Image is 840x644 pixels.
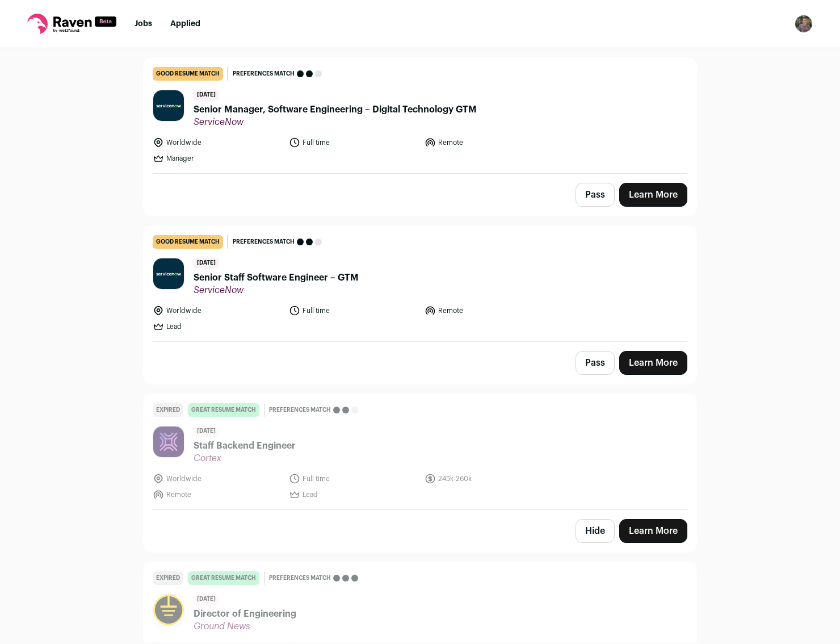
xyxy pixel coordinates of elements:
li: Remote [425,137,554,148]
button: Pass [576,351,615,375]
span: Preferences match [269,572,331,584]
span: Senior Staff Software Engineer – GTM [194,271,359,285]
a: Applied [170,20,200,28]
img: 29f85fd8b287e9f664a2b1c097d31c015b81325739a916a8fbde7e2e4cbfa6b3.jpg [153,90,184,121]
img: 29f85fd8b287e9f664a2b1c097d31c015b81325739a916a8fbde7e2e4cbfa6b3.jpg [153,258,184,289]
button: Open dropdown [795,15,813,33]
li: Full time [289,473,418,484]
div: good resume match [153,67,223,81]
a: Jobs [135,20,152,28]
li: Full time [289,305,418,316]
div: great resume match [188,571,259,585]
li: 245k-260k [425,473,554,484]
span: Preferences match [233,236,295,248]
a: Learn More [619,351,687,375]
a: Learn More [619,183,687,207]
span: [DATE] [194,258,219,269]
span: Preferences match [233,68,295,80]
div: Expired [153,403,183,417]
div: Expired [153,571,183,585]
li: Worldwide [153,473,282,484]
div: good resume match [153,235,223,249]
span: Senior Manager, Software Engineering – Digital Technology GTM [194,103,477,116]
img: 19448417-medium_jpg [795,15,813,33]
li: Lead [153,321,282,332]
a: good resume match Preferences match [DATE] Senior Staff Software Engineer – GTM ServiceNow Worldw... [144,226,696,341]
span: Staff Backend Engineer [194,439,296,453]
span: Cortex [194,453,296,464]
span: Ground News [194,621,296,632]
span: Preferences match [269,404,331,416]
li: Manager [153,153,282,164]
span: Director of Engineering [194,607,296,621]
li: Worldwide [153,305,282,316]
a: good resume match Preferences match [DATE] Senior Manager, Software Engineering – Digital Technol... [144,58,696,173]
span: [DATE] [194,90,219,101]
li: Remote [153,489,282,500]
li: Lead [289,489,418,500]
div: great resume match [188,403,259,417]
span: [DATE] [194,426,219,437]
li: Worldwide [153,137,282,148]
a: Expired great resume match Preferences match [DATE] Staff Backend Engineer Cortex Worldwide Full ... [144,394,696,509]
li: Remote [425,305,554,316]
span: ServiceNow [194,116,477,128]
img: 3b6081cd230da5367e2623a21f524a2c0a621b8b1f52559e0cb15404a1b2d438.png [153,595,184,625]
button: Hide [576,519,615,543]
button: Pass [576,183,615,207]
span: ServiceNow [194,285,359,296]
a: Learn More [619,519,687,543]
span: [DATE] [194,594,219,605]
li: Full time [289,137,418,148]
img: 0169ac2294763d2c0482e8086a152620d9427c2175222469355c405f6f8257f8.jpg [153,426,184,457]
